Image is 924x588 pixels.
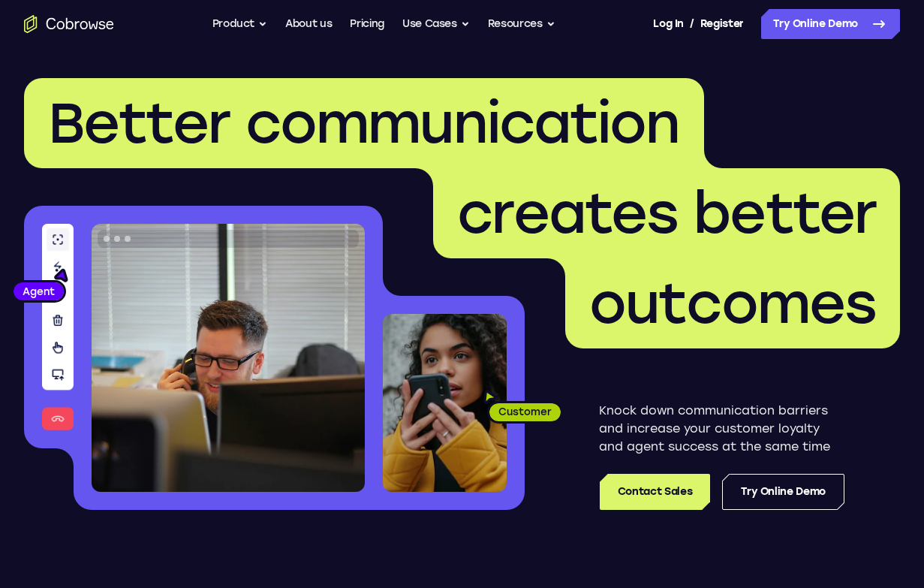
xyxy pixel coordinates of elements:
a: Register [700,9,744,39]
a: Pricing [350,9,384,39]
a: Try Online Demo [722,474,844,510]
img: A customer holding their phone [383,314,507,492]
button: Resources [488,9,555,39]
a: About us [285,9,332,39]
span: / [690,15,694,33]
span: creates better [457,179,876,247]
a: Go to the home page [24,15,114,33]
button: Product [212,9,268,39]
button: Use Cases [402,9,470,39]
a: Try Online Demo [761,9,900,39]
span: Better communication [48,89,680,157]
a: Log In [653,9,683,39]
span: outcomes [589,270,876,337]
img: A customer support agent talking on the phone [92,224,365,492]
p: Knock down communication barriers and increase your customer loyalty and agent success at the sam... [599,402,844,456]
a: Contact Sales [600,474,710,510]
